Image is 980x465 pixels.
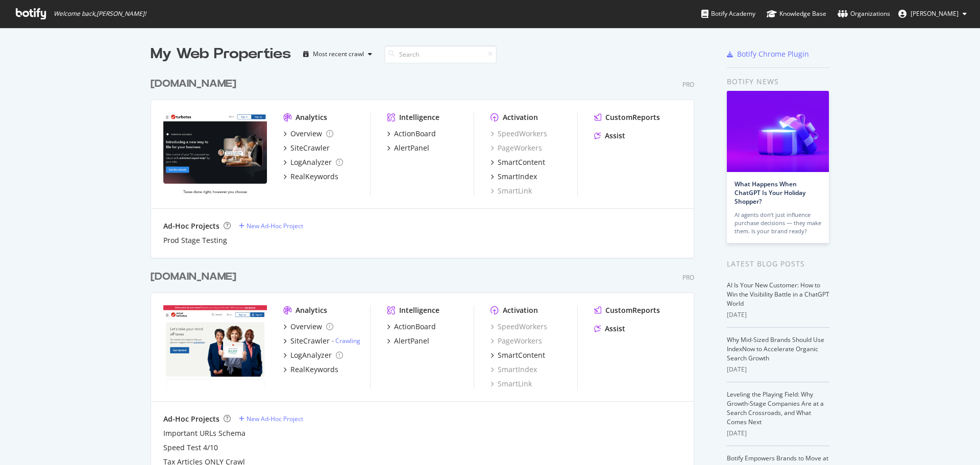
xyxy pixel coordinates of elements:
[163,414,219,424] div: Ad-Hoc Projects
[387,129,436,139] a: ActionBoard
[838,9,890,19] div: Organizations
[727,365,829,374] div: [DATE]
[727,91,829,172] img: What Happens When ChatGPT Is Your Holiday Shopper?
[594,112,660,123] a: CustomReports
[283,350,343,360] a: LogAnalyzer
[283,364,338,375] a: RealKeywords
[498,172,537,182] div: SmartIndex
[727,310,829,320] div: [DATE]
[682,80,694,89] div: Pro
[498,157,545,167] div: SmartContent
[394,129,436,139] div: ActionBoard
[163,221,219,231] div: Ad-Hoc Projects
[283,157,343,167] a: LogAnalyzer
[163,235,227,246] a: Prod Stage Testing
[239,222,303,230] a: New Ad-Hoc Project
[163,112,267,195] img: turbotax.intuit.ca
[727,335,824,362] a: Why Mid-Sized Brands Should Use IndexNow to Accelerate Organic Search Growth
[394,336,429,346] div: AlertPanel
[151,44,291,64] div: My Web Properties
[54,10,146,18] span: Welcome back, [PERSON_NAME] !
[737,49,809,59] div: Botify Chrome Plugin
[394,143,429,153] div: AlertPanel
[296,305,327,315] div: Analytics
[767,9,826,19] div: Knowledge Base
[734,180,805,206] a: What Happens When ChatGPT Is Your Holiday Shopper?
[296,112,327,123] div: Analytics
[290,143,330,153] div: SiteCrawler
[605,324,625,334] div: Assist
[313,51,364,57] div: Most recent crawl
[503,305,538,315] div: Activation
[890,6,975,22] button: [PERSON_NAME]
[394,322,436,332] div: ActionBoard
[491,350,545,360] a: SmartContent
[911,9,959,18] span: Bryson Meunier
[290,350,332,360] div: LogAnalyzer
[491,157,545,167] a: SmartContent
[727,429,829,438] div: [DATE]
[151,77,240,91] a: [DOMAIN_NAME]
[299,46,376,62] button: Most recent crawl
[387,336,429,346] a: AlertPanel
[384,45,497,63] input: Search
[151,270,240,284] a: [DOMAIN_NAME]
[290,157,332,167] div: LogAnalyzer
[498,350,545,360] div: SmartContent
[491,379,532,389] a: SmartLink
[283,336,360,346] a: SiteCrawler- Crawling
[727,49,809,59] a: Botify Chrome Plugin
[682,273,694,282] div: Pro
[734,211,821,235] div: AI agents don’t just influence purchase decisions — they make them. Is your brand ready?
[290,364,338,375] div: RealKeywords
[491,364,537,375] a: SmartIndex
[247,414,303,423] div: New Ad-Hoc Project
[283,172,338,182] a: RealKeywords
[594,131,625,141] a: Assist
[387,143,429,153] a: AlertPanel
[727,281,829,308] a: AI Is Your New Customer: How to Win the Visibility Battle in a ChatGPT World
[491,186,532,196] a: SmartLink
[491,322,547,332] a: SpeedWorkers
[335,336,360,345] a: Crawling
[605,131,625,141] div: Assist
[283,322,333,332] a: Overview
[594,305,660,315] a: CustomReports
[290,172,338,182] div: RealKeywords
[605,112,660,123] div: CustomReports
[163,428,246,438] a: Important URLs Schema
[727,390,824,426] a: Leveling the Playing Field: Why Growth-Stage Companies Are at a Search Crossroads, and What Comes...
[290,129,322,139] div: Overview
[290,322,322,332] div: Overview
[163,305,267,388] img: turbotax.intuit.com
[151,270,236,284] div: [DOMAIN_NAME]
[283,129,333,139] a: Overview
[163,443,218,453] a: Speed Test 4/10
[491,143,542,153] a: PageWorkers
[387,322,436,332] a: ActionBoard
[727,76,829,87] div: Botify news
[290,336,330,346] div: SiteCrawler
[491,129,547,139] a: SpeedWorkers
[239,414,303,423] a: New Ad-Hoc Project
[332,336,360,345] div: -
[151,77,236,91] div: [DOMAIN_NAME]
[399,112,439,123] div: Intelligence
[594,324,625,334] a: Assist
[247,222,303,230] div: New Ad-Hoc Project
[605,305,660,315] div: CustomReports
[503,112,538,123] div: Activation
[491,336,542,346] a: PageWorkers
[701,9,755,19] div: Botify Academy
[399,305,439,315] div: Intelligence
[727,258,829,270] div: Latest Blog Posts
